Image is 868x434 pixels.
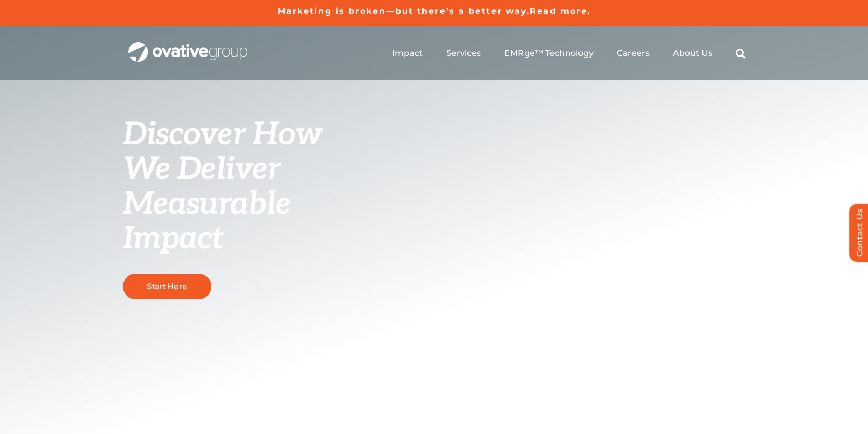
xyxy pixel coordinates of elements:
[392,48,423,59] a: Impact
[392,37,746,70] nav: Menu
[446,48,481,59] a: Services
[278,6,530,16] a: Marketing is broken—but there's a better way.
[123,151,291,258] span: We Deliver Measurable Impact
[123,116,322,153] span: Discover How
[147,281,187,291] span: Start Here
[504,48,594,59] a: EMRge™ Technology
[617,48,650,59] a: Careers
[673,48,712,59] a: About Us
[736,48,746,59] a: Search
[530,6,590,16] a: Read more.
[128,41,247,51] a: OG_Full_horizontal_WHT
[123,274,211,299] a: Start Here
